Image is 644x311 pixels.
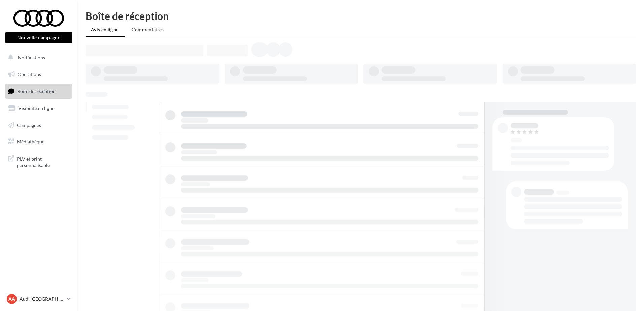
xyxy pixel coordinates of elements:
[4,101,73,115] a: Visibilité en ligne
[5,32,72,43] button: Nouvelle campagne
[18,55,45,60] span: Notifications
[18,71,41,77] span: Opérations
[20,296,64,302] p: Audi [GEOGRAPHIC_DATA]
[17,154,69,169] span: PLV et print personnalisable
[4,67,73,81] a: Opérations
[4,50,71,65] button: Notifications
[17,88,56,94] span: Boîte de réception
[4,118,73,132] a: Campagnes
[4,135,73,149] a: Médiathèque
[132,27,164,32] span: Commentaires
[8,296,15,302] span: AA
[4,84,73,98] a: Boîte de réception
[86,11,636,21] div: Boîte de réception
[17,122,41,128] span: Campagnes
[4,151,73,171] a: PLV et print personnalisable
[17,139,44,144] span: Médiathèque
[5,292,72,305] a: AA Audi [GEOGRAPHIC_DATA]
[18,105,54,111] span: Visibilité en ligne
